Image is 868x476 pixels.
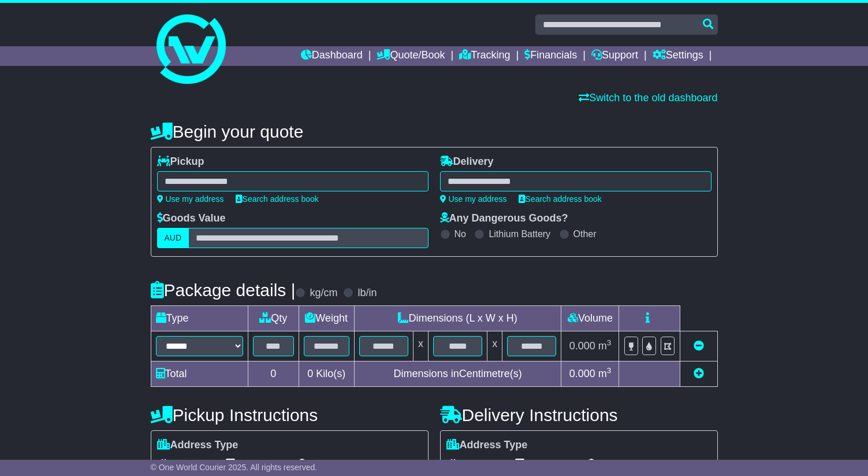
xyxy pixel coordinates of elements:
label: Goods Value [157,212,226,225]
h4: Package details | [151,281,296,300]
td: Qty [248,306,299,331]
label: Pickup [157,156,204,168]
label: No [455,228,466,239]
a: Support [591,46,638,66]
label: kg/cm [310,287,337,300]
a: Dashboard [301,46,363,66]
span: Air & Sea Depot [296,455,374,473]
a: Search address book [519,194,602,204]
a: Settings [653,46,703,66]
td: x [487,331,502,361]
td: Type [151,306,248,331]
span: m [598,368,612,379]
h4: Pickup Instructions [151,405,429,425]
span: Commercial [514,455,574,473]
sup: 3 [607,366,612,375]
td: Volume [561,306,619,331]
td: 0 [248,361,299,387]
span: Air & Sea Depot [586,455,664,473]
a: Financials [524,46,577,66]
label: AUD [157,228,189,248]
span: Residential [446,455,502,473]
a: Search address book [236,194,319,204]
a: Switch to the old dashboard [579,92,717,104]
label: Address Type [157,439,239,452]
span: m [598,340,612,352]
td: Total [151,361,248,387]
label: Address Type [446,439,528,452]
td: x [413,331,429,361]
a: Use my address [157,194,224,204]
label: lb/in [357,287,377,300]
label: Other [573,228,597,239]
td: Dimensions in Centimetre(s) [354,361,561,387]
label: Lithium Battery [489,228,550,239]
h4: Begin your quote [151,122,718,141]
span: Commercial [225,455,285,473]
h4: Delivery Instructions [440,405,718,425]
sup: 3 [607,338,612,347]
a: Add new item [694,368,704,379]
a: Quote/Book [377,46,445,66]
td: Dimensions (L x W x H) [354,306,561,331]
span: 0 [307,368,313,379]
label: Any Dangerous Goods? [440,212,568,225]
span: 0.000 [569,368,595,379]
a: Use my address [440,194,507,204]
span: 0.000 [569,340,595,352]
span: Residential [157,455,213,473]
span: © One World Courier 2025. All rights reserved. [151,463,318,472]
td: Weight [299,306,354,331]
a: Tracking [459,46,510,66]
td: Kilo(s) [299,361,354,387]
label: Delivery [440,156,494,168]
a: Remove this item [694,340,704,352]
